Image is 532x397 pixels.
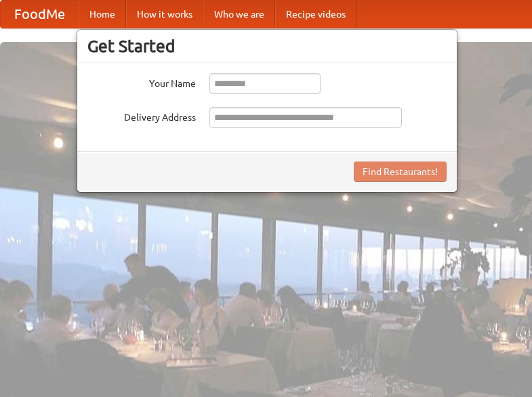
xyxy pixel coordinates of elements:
[203,1,275,28] a: Who we are
[1,1,79,28] a: FoodMe
[354,162,447,182] button: Find Restaurants!
[87,107,196,124] label: Delivery Address
[87,36,447,56] h3: Get Started
[126,1,203,28] a: How it works
[79,1,126,28] a: Home
[275,1,356,28] a: Recipe videos
[87,73,196,90] label: Your Name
